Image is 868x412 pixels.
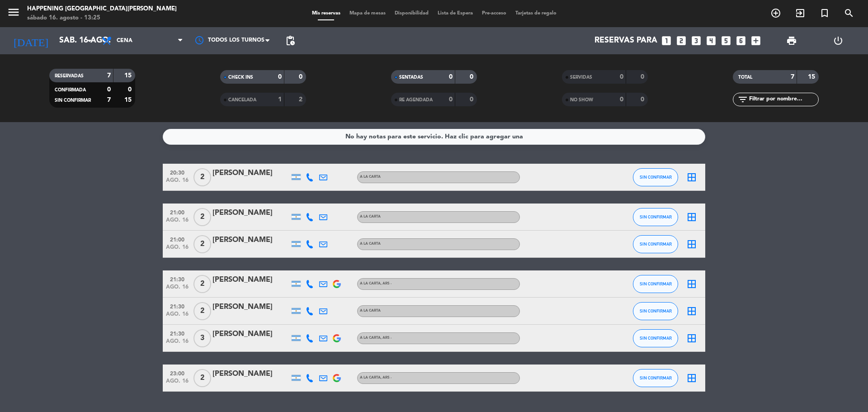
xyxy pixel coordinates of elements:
[399,75,423,80] span: SENTADAS
[333,374,341,382] img: google-logo.png
[686,333,697,344] i: border_all
[193,302,211,320] span: 2
[107,97,111,103] strong: 7
[675,35,687,47] i: looks_two
[212,234,289,246] div: [PERSON_NAME]
[815,27,861,54] div: LOG OUT
[360,175,381,179] span: A LA CARTA
[833,35,844,46] i: power_settings_new
[640,336,672,341] span: SIN CONFIRMAR
[333,280,341,288] img: google-logo.png
[660,35,672,47] i: looks_one
[737,94,748,105] i: filter_list
[570,75,592,80] span: SERVIDAS
[107,86,111,93] strong: 0
[333,334,341,342] img: google-logo.png
[212,368,289,380] div: [PERSON_NAME]
[228,98,256,102] span: CANCELADA
[381,336,392,340] span: , ARS -
[166,217,189,227] span: ago. 16
[570,98,593,102] span: NO SHOW
[640,375,672,380] span: SIN CONFIRMAR
[212,167,289,179] div: [PERSON_NAME]
[193,329,211,347] span: 3
[819,8,830,19] i: turned_in_not
[7,31,55,51] i: [DATE]
[166,167,189,177] span: 20:30
[166,311,189,322] span: ago. 16
[808,74,817,80] strong: 15
[641,74,646,80] strong: 0
[511,11,561,16] span: Tarjetas de regalo
[748,95,818,104] input: Filtrar por nombre...
[107,72,111,79] strong: 7
[212,207,289,219] div: [PERSON_NAME]
[166,234,189,244] span: 21:00
[686,279,697,289] i: border_all
[633,369,678,387] button: SIN CONFIRMAR
[55,98,91,103] span: SIN CONFIRMAR
[720,35,732,47] i: looks_5
[345,132,523,142] div: No hay notas para este servicio. Haz clic para agregar una
[166,244,189,255] span: ago. 16
[381,282,392,285] span: , ARS -
[285,35,296,46] span: pending_actions
[735,35,747,47] i: looks_6
[212,328,289,340] div: [PERSON_NAME]
[470,74,475,80] strong: 0
[620,96,623,103] strong: 0
[449,96,453,103] strong: 0
[117,38,132,44] span: Cena
[633,329,678,347] button: SIN CONFIRMAR
[641,96,646,103] strong: 0
[7,5,20,19] i: menu
[360,242,381,246] span: A LA CARTA
[633,235,678,253] button: SIN CONFIRMAR
[449,74,453,80] strong: 0
[278,96,282,103] strong: 1
[640,175,672,180] span: SIN CONFIRMAR
[193,208,211,226] span: 2
[193,168,211,186] span: 2
[791,74,794,80] strong: 7
[477,11,511,16] span: Pre-acceso
[705,35,717,47] i: looks_4
[360,215,381,218] span: A LA CARTA
[390,11,433,16] span: Disponibilidad
[738,75,752,80] span: TOTAL
[470,96,475,103] strong: 0
[166,378,189,388] span: ago. 16
[686,172,697,183] i: border_all
[633,302,678,320] button: SIN CONFIRMAR
[166,338,189,349] span: ago. 16
[166,177,189,188] span: ago. 16
[433,11,477,16] span: Lista de Espera
[193,369,211,387] span: 2
[686,239,697,250] i: border_all
[27,14,177,23] div: sábado 16. agosto - 13:25
[640,281,672,286] span: SIN CONFIRMAR
[193,275,211,293] span: 2
[166,328,189,338] span: 21:30
[124,97,133,103] strong: 15
[166,368,189,378] span: 23:00
[55,88,86,92] span: CONFIRMADA
[166,301,189,311] span: 21:30
[345,11,390,16] span: Mapa de mesas
[360,336,392,340] span: A LA CARTA
[594,36,657,45] span: Reservas para
[750,35,762,47] i: add_box
[381,376,392,379] span: , ARS -
[686,306,697,317] i: border_all
[128,86,133,93] strong: 0
[166,207,189,217] span: 21:00
[633,208,678,226] button: SIN CONFIRMAR
[212,301,289,313] div: [PERSON_NAME]
[686,212,697,223] i: border_all
[640,214,672,219] span: SIN CONFIRMAR
[307,11,345,16] span: Mis reservas
[27,5,177,14] div: Happening [GEOGRAPHIC_DATA][PERSON_NAME]
[770,8,781,19] i: add_circle_outline
[7,5,20,22] button: menu
[633,168,678,186] button: SIN CONFIRMAR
